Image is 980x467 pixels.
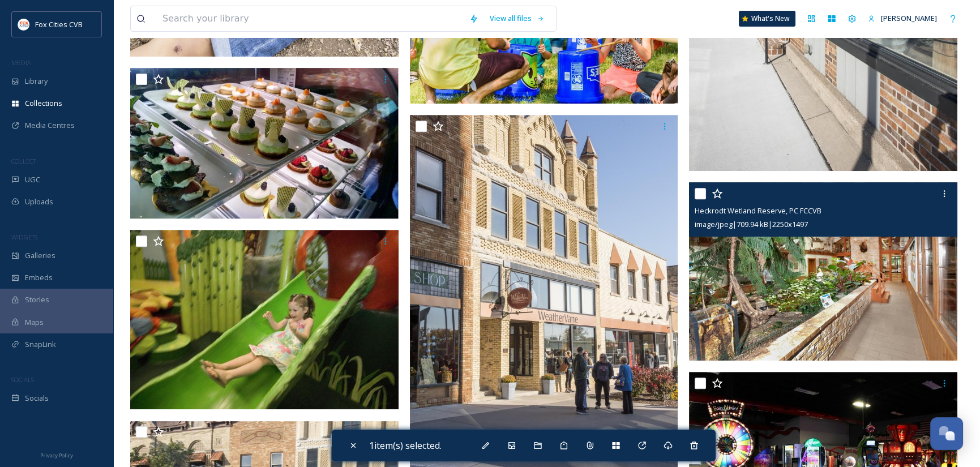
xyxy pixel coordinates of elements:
[40,452,73,459] span: Privacy Policy
[739,11,795,27] a: What's New
[25,250,55,261] span: Galleries
[25,98,62,109] span: Collections
[25,174,40,185] span: UGC
[130,230,399,409] img: Building for Kids Museum
[11,233,37,241] span: WIDGETS
[11,157,36,165] span: COLLECT
[25,294,49,305] span: Stories
[25,317,44,328] span: Maps
[695,205,821,216] span: Heckrodt Wetland Reserve, PC FCCVB
[157,6,464,31] input: Search your library
[484,7,550,29] a: View all files
[25,120,75,131] span: Media Centres
[40,448,73,461] a: Privacy Policy
[689,182,957,361] img: Heckrodt Wetland Reserve, PC FCCVB
[11,375,34,384] span: SOCIALS
[130,68,399,219] img: SAP Brunch - Desserts
[25,339,56,350] span: SnapLink
[18,19,29,30] img: images.png
[25,76,48,87] span: Library
[25,393,49,404] span: Socials
[25,196,53,207] span: Uploads
[369,439,442,452] span: 1 item(s) selected.
[25,272,53,283] span: Embeds
[35,19,83,29] span: Fox Cities CVB
[862,7,943,29] a: [PERSON_NAME]
[930,417,963,450] button: Open Chat
[695,219,808,229] span: image/jpeg | 709.94 kB | 2250 x 1497
[881,13,937,23] span: [PERSON_NAME]
[11,58,31,67] span: MEDIA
